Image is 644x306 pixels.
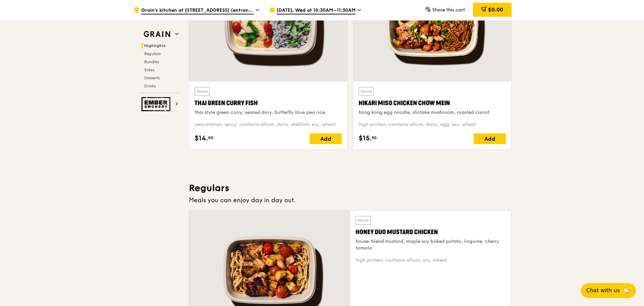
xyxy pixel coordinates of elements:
div: thai style green curry, seared dory, butterfly blue pea rice [195,109,342,116]
span: Desserts [144,76,160,80]
div: Honey Duo Mustard Chicken [356,227,506,237]
div: Hikari Miso Chicken Chow Mein [359,98,506,108]
button: Chat with us🦙 [581,283,636,298]
div: Warm [359,87,374,96]
div: Add [310,133,342,144]
div: house-blend mustard, maple soy baked potato, linguine, cherry tomato [356,238,506,252]
span: Bundles [144,59,159,64]
span: 00 [208,135,213,140]
span: [DATE], Wed at 10:30AM–11:30AM [277,7,356,14]
span: Chat with us [586,287,620,295]
span: Share this cart [432,7,465,13]
span: $14. [195,133,208,143]
span: 50 [372,135,377,140]
div: pescatarian, spicy, contains allium, dairy, shellfish, soy, wheat [195,121,342,128]
div: Meals you can enjoy day in day out. [189,195,512,205]
h3: Regulars [189,182,512,194]
span: Regulars [144,51,161,56]
img: Ember Smokery web logo [142,97,172,111]
span: $0.00 [488,6,503,13]
span: $15. [359,133,372,143]
div: Warm [195,87,210,96]
span: Drinks [144,84,156,88]
div: high protein, contains allium, dairy, egg, soy, wheat [359,121,506,128]
div: Warm [356,216,371,225]
div: high protein, contains allium, soy, wheat [356,257,506,264]
img: Grain web logo [142,28,172,40]
div: hong kong egg noodle, shiitake mushroom, roasted carrot [359,109,506,116]
span: 🦙 [622,287,631,295]
span: Grain's kitchen at [STREET_ADDRESS] (entrance along [PERSON_NAME][GEOGRAPHIC_DATA]) [141,7,254,14]
span: Highlights [144,43,166,48]
span: Sides [144,68,154,72]
div: Thai Green Curry Fish [195,98,342,108]
div: Add [474,133,506,144]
